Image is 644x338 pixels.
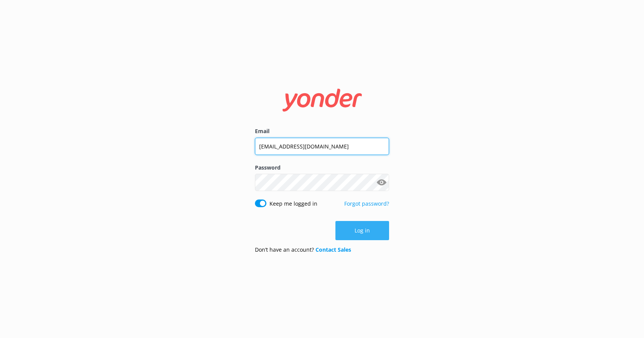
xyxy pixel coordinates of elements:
[315,246,351,253] a: Contact Sales
[255,127,389,135] label: Email
[255,138,389,155] input: user@emailaddress.com
[269,200,317,208] label: Keep me logged in
[255,246,351,254] p: Don’t have an account?
[344,200,389,207] a: Forgot password?
[335,221,389,240] button: Log in
[255,163,389,172] label: Password
[374,175,389,190] button: Show password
